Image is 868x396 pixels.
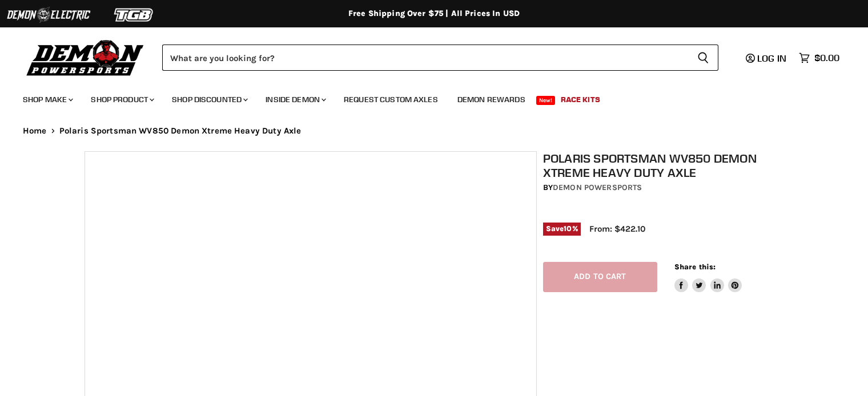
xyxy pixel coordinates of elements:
[793,50,845,66] a: $0.00
[589,224,645,234] span: From: $422.10
[59,126,302,136] span: Polaris Sportsman WV850 Demon Xtreme Heavy Duty Axle
[162,45,718,71] form: Product
[564,224,572,233] span: 10
[674,262,716,271] span: Share this:
[674,262,742,292] aside: Share this:
[23,37,148,78] img: Demon Powersports
[757,52,786,64] span: Log in
[14,83,837,111] ul: Main menu
[162,45,688,71] input: Search
[257,88,333,111] a: Inside Demon
[6,4,91,26] img: Demon Electric Logo 2
[543,223,581,235] span: Save %
[536,96,556,105] span: New!
[814,52,839,63] span: $0.00
[82,88,161,111] a: Shop Product
[23,126,47,136] a: Home
[552,88,609,111] a: Race Kits
[543,181,790,194] div: by
[688,45,718,71] button: Search
[14,88,80,111] a: Shop Make
[335,88,447,111] a: Request Custom Axles
[449,88,534,111] a: Demon Rewards
[553,183,642,192] a: Demon Powersports
[163,88,255,111] a: Shop Discounted
[741,53,793,63] a: Log in
[543,151,790,180] h1: Polaris Sportsman WV850 Demon Xtreme Heavy Duty Axle
[91,4,177,26] img: TGB Logo 2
